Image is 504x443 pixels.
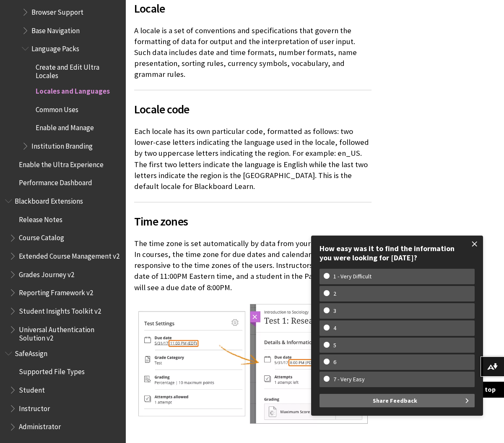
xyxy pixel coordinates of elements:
span: Release Notes [19,212,62,224]
span: Administrator [19,420,61,431]
span: Locale code [134,100,372,118]
p: Each locale has its own particular code, formatted as follows: two lower-case letters indicating ... [134,126,372,192]
span: Base Navigation [31,24,80,35]
span: Supported File Types [19,365,85,376]
span: Course Catalog [19,231,64,242]
span: Blackboard Extensions [15,194,83,205]
span: Share Feedback [373,394,417,407]
span: Browser Support [31,5,83,16]
button: Share Feedback [320,394,475,407]
p: The time zone is set automatically by data from your internet browser. In courses, the time zone ... [134,238,372,293]
nav: Book outline for Blackboard SafeAssign [5,346,121,434]
nav: Book outline for Blackboard Extensions [5,194,121,342]
span: Institution Branding [31,139,93,150]
span: Instructor [19,401,50,413]
w-span: 2 [324,290,346,297]
span: Enable the Ultra Experience [19,157,104,169]
w-span: 5 [324,342,346,349]
span: Grades Journey v2 [19,267,74,279]
p: A locale is a set of conventions and specifications that govern the formatting of data for output... [134,25,372,80]
span: Reporting Framework v2 [19,286,93,297]
span: Common Uses [36,102,78,114]
w-span: 6 [324,359,346,366]
span: Student [19,383,45,394]
span: Universal Authentication Solution v2 [19,322,120,342]
div: How easy was it to find the information you were looking for [DATE]? [320,244,475,262]
span: Performance Dashboard [19,176,92,187]
w-span: 7 - Very Easy [324,376,374,383]
span: Language Packs [31,42,79,53]
w-span: 1 - Very Difficult [324,273,381,280]
span: Student Insights Toolkit v2 [19,304,101,315]
w-span: 3 [324,307,346,315]
span: SafeAssign [15,346,47,358]
w-span: 4 [324,325,346,332]
span: Extended Course Management v2 [19,249,120,260]
span: Enable and Manage [36,121,94,132]
span: Create and Edit Ultra Locales [36,60,120,80]
span: Time zones [134,212,372,230]
span: Locales and Languages [36,84,110,95]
